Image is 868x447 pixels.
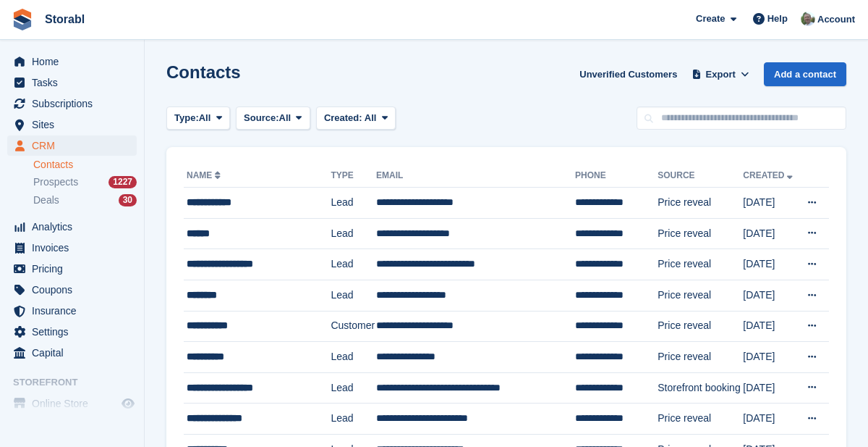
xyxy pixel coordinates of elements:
a: menu [7,135,137,156]
a: menu [7,322,137,342]
span: Online Store [32,393,119,414]
span: Export [706,67,736,82]
a: Name [187,170,224,180]
h1: Contacts [166,62,241,82]
div: 1227 [109,176,137,188]
td: Price reveal [658,188,743,219]
span: Prospects [33,175,78,189]
button: Created: All [316,106,396,130]
a: menu [7,301,137,321]
a: Preview store [119,395,137,412]
a: Storabl [39,7,90,31]
a: menu [7,343,137,363]
a: Add a contact [764,62,846,86]
td: Price reveal [658,280,743,311]
th: Type [331,164,376,188]
a: menu [7,238,137,258]
td: Lead [331,404,376,435]
td: Lead [331,280,376,311]
a: menu [7,259,137,279]
img: Peter Moxon [801,12,815,26]
span: Source: [244,111,278,125]
span: Tasks [32,72,119,93]
a: Unverified Customers [574,62,683,86]
a: menu [7,114,137,135]
button: Source: All [236,106,310,130]
span: Deals [33,193,59,207]
td: Price reveal [658,342,743,373]
span: Analytics [32,217,119,237]
span: Storefront [13,375,144,390]
td: Lead [331,372,376,404]
td: [DATE] [743,188,797,219]
a: menu [7,217,137,237]
span: All [365,112,377,123]
th: Phone [575,164,658,188]
td: Price reveal [658,218,743,249]
span: Capital [32,343,119,363]
span: Settings [32,322,119,342]
td: [DATE] [743,311,797,342]
a: Contacts [33,158,137,172]
button: Export [689,62,752,86]
span: Subscriptions [32,93,119,114]
td: Lead [331,188,376,219]
span: Account [817,12,855,27]
span: All [279,111,292,125]
div: 30 [119,194,137,206]
td: Lead [331,342,376,373]
td: [DATE] [743,372,797,404]
td: [DATE] [743,280,797,311]
td: Customer [331,311,376,342]
span: Pricing [32,259,119,279]
td: [DATE] [743,249,797,280]
th: Source [658,164,743,188]
a: menu [7,51,137,72]
span: All [199,111,211,125]
a: menu [7,93,137,114]
td: Price reveal [658,404,743,435]
a: menu [7,72,137,93]
a: Deals 30 [33,193,137,208]
td: Storefront booking [658,372,743,404]
a: menu [7,280,137,300]
button: Type: All [166,106,230,130]
td: Price reveal [658,249,743,280]
span: Home [32,51,119,72]
td: [DATE] [743,404,797,435]
td: Lead [331,218,376,249]
span: Sites [32,114,119,135]
td: Lead [331,249,376,280]
span: Type: [174,111,199,125]
span: Coupons [32,280,119,300]
span: Invoices [32,238,119,258]
th: Email [376,164,575,188]
a: Prospects 1227 [33,175,137,190]
a: menu [7,393,137,414]
span: Created: [324,112,362,123]
span: CRM [32,135,119,156]
td: [DATE] [743,218,797,249]
td: Price reveal [658,311,743,342]
span: Create [696,12,725,26]
span: Help [767,12,788,26]
td: [DATE] [743,342,797,373]
span: Insurance [32,301,119,321]
img: stora-icon-8386f47178a22dfd0bd8f6a31ec36ba5ce8667c1dd55bd0f319d3a0aa187defe.svg [12,9,33,30]
a: Created [743,170,796,180]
